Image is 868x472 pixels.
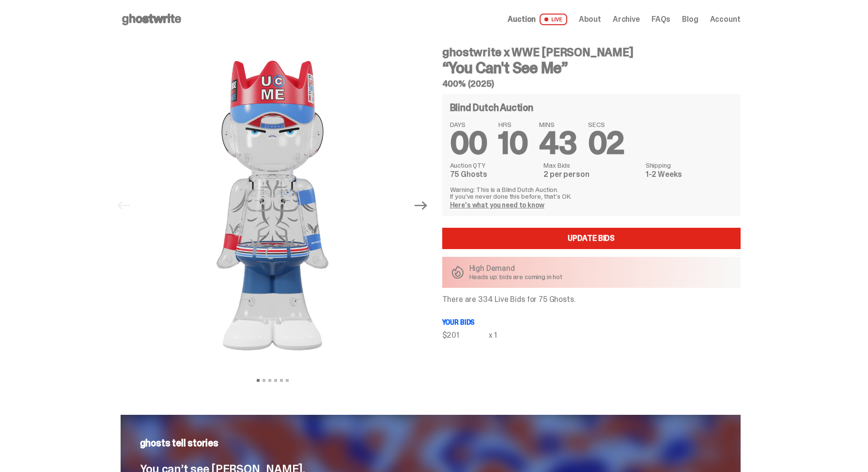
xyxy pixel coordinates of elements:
span: LIVE [540,14,567,25]
span: 43 [539,123,576,163]
a: FAQs [651,16,670,23]
dt: Max Bids [543,162,639,169]
span: 10 [498,123,527,163]
span: HRS [498,121,527,128]
p: Your bids [442,319,741,326]
p: High Demand [469,265,563,272]
dd: 1-2 Weeks [646,171,733,178]
span: SECS [588,121,624,128]
a: Here's what you need to know [450,201,544,209]
a: Account [710,16,741,23]
dt: Auction QTY [450,162,538,169]
a: Archive [613,16,640,23]
p: ghosts tell stories [140,438,721,448]
button: View slide 2 [263,379,265,382]
div: x 1 [489,331,497,339]
span: MINS [539,121,576,128]
button: View slide 4 [274,379,277,382]
span: 00 [450,123,487,163]
dd: 2 per person [543,171,639,178]
span: DAYS [450,121,487,128]
h3: “You Can't See Me” [442,60,741,76]
h4: Blind Dutch Auction [450,103,533,112]
img: John_Cena_Hero_1.png [139,39,406,372]
p: Heads up: bids are coming in hot [469,273,563,280]
h4: ghostwrite x WWE [PERSON_NAME] [442,47,741,58]
a: Update Bids [442,228,741,249]
span: Auction [508,16,536,23]
a: About [579,16,601,23]
button: View slide 3 [268,379,271,382]
p: Warning: This is a Blind Dutch Auction. If you’ve never done this before, that’s OK. [450,186,733,200]
dt: Shipping [646,162,733,169]
div: $201 [442,331,489,339]
a: Auction LIVE [508,14,567,25]
span: 02 [588,123,624,163]
a: Blog [682,16,698,23]
p: There are 334 Live Bids for 75 Ghosts. [442,296,741,303]
button: Next [411,195,432,216]
h5: 400% (2025) [442,79,741,88]
button: View slide 1 [257,379,260,382]
button: View slide 6 [286,379,289,382]
dd: 75 Ghosts [450,171,538,178]
button: View slide 5 [280,379,283,382]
